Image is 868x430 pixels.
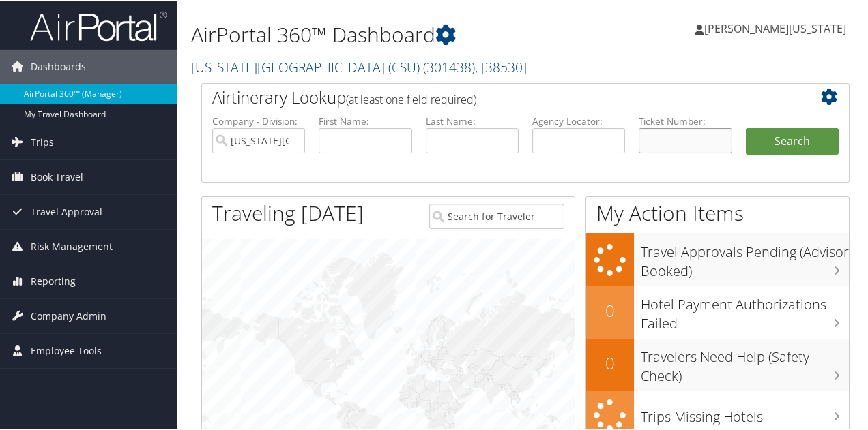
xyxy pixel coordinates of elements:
[641,234,849,279] h3: Travel Approvals Pending (Advisor Booked)
[319,113,411,127] label: First Name:
[31,333,102,367] span: Employee Tools
[212,198,364,226] h1: Traveling [DATE]
[429,202,564,228] input: Search for Traveler
[586,285,849,337] a: 0Hotel Payment Authorizations Failed
[31,159,83,193] span: Book Travel
[423,57,475,75] span: ( 301438 )
[426,113,519,127] label: Last Name:
[639,113,732,127] label: Ticket Number:
[586,198,849,226] h1: My Action Items
[532,113,625,127] label: Agency Locator:
[31,228,113,262] span: Risk Management
[191,57,527,75] a: [US_STATE][GEOGRAPHIC_DATA] (CSU)
[586,337,849,390] a: 0Travelers Need Help (Safety Check)
[212,113,305,127] label: Company - Division:
[586,298,634,321] h2: 0
[212,85,785,108] h2: Airtinerary Lookup
[31,194,102,228] span: Travel Approval
[31,48,86,82] span: Dashboards
[586,350,634,373] h2: 0
[641,339,849,384] h3: Travelers Need Help (Safety Check)
[346,91,476,106] span: (at least one field required)
[31,124,54,158] span: Trips
[191,19,637,48] h1: AirPortal 360™ Dashboard
[641,399,849,425] h3: Trips Missing Hotels
[475,57,527,75] span: , [ 38530 ]
[704,20,846,35] span: [PERSON_NAME][US_STATE]
[746,127,839,154] button: Search
[695,7,860,48] a: [PERSON_NAME][US_STATE]
[31,298,106,332] span: Company Admin
[586,232,849,284] a: Travel Approvals Pending (Advisor Booked)
[641,287,849,332] h3: Hotel Payment Authorizations Failed
[30,9,167,41] img: airportal-logo.png
[31,263,76,297] span: Reporting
